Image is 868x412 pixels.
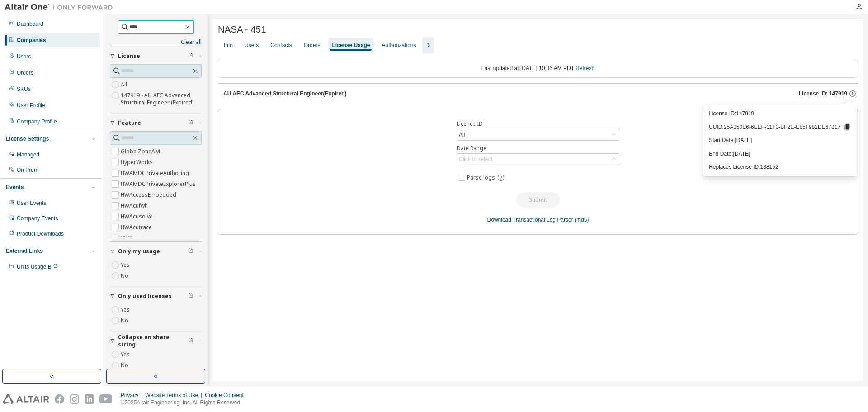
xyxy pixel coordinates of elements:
[121,360,130,371] label: No
[332,42,370,49] div: License Usage
[709,123,851,131] p: UUID: 25A350E6-6EEF-11F0-BF2E-E85F982DE67817
[205,392,249,399] div: Cookie Consent
[17,85,31,93] div: SKUs
[110,242,202,261] button: Only my usage
[188,119,193,127] span: Clear filter
[487,217,573,223] a: Download Transactional Log Parser
[270,42,292,49] div: Contacts
[6,135,49,142] div: License Settings
[121,79,129,90] label: All
[118,293,172,300] span: Only used licenses
[459,156,492,163] div: Click to select
[575,217,589,223] a: (md5)
[85,394,94,404] img: linkedin.svg
[121,179,198,189] label: HWAMDCPrivateExplorerPlus
[458,130,466,140] div: All
[118,119,141,127] span: Feature
[457,129,619,140] div: All
[17,20,43,28] div: Dashboard
[457,145,619,152] label: Date Range
[110,46,202,66] button: License
[245,42,259,49] div: Users
[121,233,152,244] label: HWAcuview
[110,331,202,351] button: Collapse on share string
[457,120,619,128] label: Licence ID
[121,157,155,168] label: HyperWorks
[709,137,851,144] p: Start Date: [DATE]
[457,154,619,165] div: Click to select
[709,110,851,118] p: License ID: 147919
[121,304,132,315] label: Yes
[17,230,64,237] div: Product Downloads
[17,215,58,222] div: Company Events
[218,24,266,35] span: NASA - 451
[799,90,847,97] span: License ID: 147919
[17,69,33,76] div: Orders
[188,293,193,300] span: Clear filter
[121,260,132,270] label: Yes
[121,189,178,200] label: HWAccessEmbedded
[188,52,193,60] span: Clear filter
[121,200,150,211] label: HWAcufwh
[224,42,233,49] div: Info
[17,199,46,207] div: User Events
[576,65,594,71] a: Refresh
[223,84,858,104] button: AU AEC Advanced Structural Engineer(Expired)License ID: 147919
[17,37,46,44] div: Companies
[118,248,160,255] span: Only my usage
[516,192,560,208] button: Submit
[121,146,162,157] label: GlobalZoneAM
[55,394,64,404] img: facebook.svg
[110,113,202,133] button: Feature
[121,315,130,326] label: No
[6,247,43,255] div: External Links
[118,52,140,60] span: License
[304,42,321,49] div: Orders
[145,392,205,399] div: Website Terms of Use
[110,286,202,306] button: Only used licenses
[17,102,45,109] div: User Profile
[17,118,57,125] div: Company Profile
[121,349,132,360] label: Yes
[3,394,49,404] img: altair_logo.svg
[709,163,851,171] p: Replaces License ID: 138152
[121,270,130,281] label: No
[121,168,191,179] label: HWAMDCPrivateAuthoring
[121,399,249,407] p: © 2025 Altair Engineering, Inc. All Rights Reserved.
[70,394,79,404] img: instagram.svg
[121,90,202,108] label: 147919 - AU AEC Advanced Structural Engineer (Expired)
[118,334,188,348] span: Collapse on share string
[6,184,24,191] div: Events
[110,38,202,46] a: Clear all
[121,211,155,222] label: HWAcusolve
[218,59,858,78] div: Last updated at: [DATE] 10:36 AM PDT
[17,151,39,158] div: Managed
[17,53,31,60] div: Users
[188,337,193,345] span: Clear filter
[17,166,38,174] div: On Prem
[382,42,416,49] div: Authorizations
[99,394,113,404] img: youtube.svg
[188,248,193,255] span: Clear filter
[709,150,851,158] p: End Date: [DATE]
[121,222,154,233] label: HWAcutrace
[121,392,145,399] div: Privacy
[5,3,118,12] img: Altair One
[223,90,347,97] div: AU AEC Advanced Structural Engineer (Expired)
[17,264,58,270] span: Units Usage BI
[467,174,495,181] span: Parse logs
